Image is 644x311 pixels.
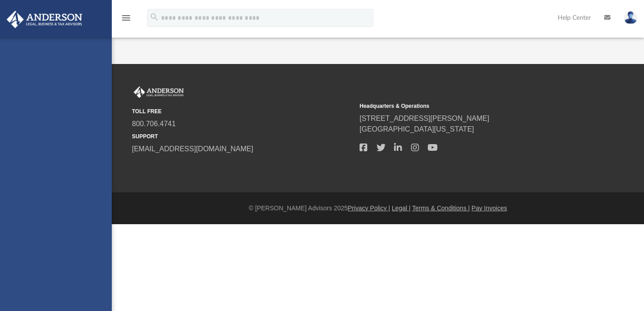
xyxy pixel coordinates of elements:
a: [GEOGRAPHIC_DATA][US_STATE] [360,125,474,133]
img: Anderson Advisors Platinum Portal [132,86,186,98]
a: Terms & Conditions | [412,204,470,212]
a: [STREET_ADDRESS][PERSON_NAME] [360,115,489,122]
div: © [PERSON_NAME] Advisors 2025 [112,204,644,213]
a: Legal | [392,204,411,212]
a: Privacy Policy | [348,204,390,212]
i: menu [121,13,131,23]
a: menu [121,17,131,23]
a: Pay Invoices [471,204,507,212]
a: 800.706.4741 [132,120,176,128]
small: TOLL FREE [132,107,353,115]
small: SUPPORT [132,132,353,141]
img: User Pic [624,11,637,24]
i: search [149,12,159,22]
small: Headquarters & Operations [360,102,581,110]
a: [EMAIL_ADDRESS][DOMAIN_NAME] [132,145,253,153]
img: Anderson Advisors Platinum Portal [4,11,85,28]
